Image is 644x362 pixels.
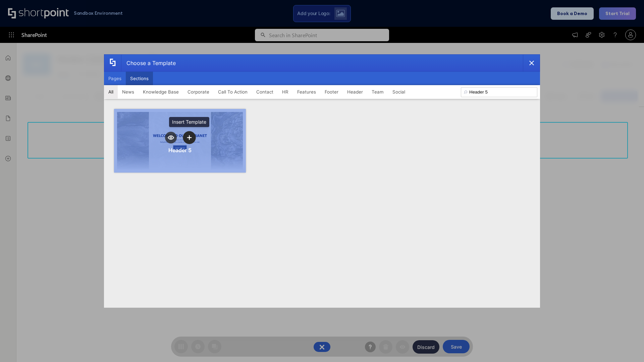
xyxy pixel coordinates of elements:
[461,87,537,97] input: Search
[168,147,192,154] div: Header 5
[367,85,388,99] button: Team
[118,85,139,99] button: News
[320,85,343,99] button: Footer
[183,85,214,99] button: Corporate
[104,72,126,85] button: Pages
[278,85,293,99] button: HR
[343,85,367,99] button: Header
[610,330,644,362] iframe: Chat Widget
[252,85,278,99] button: Contact
[214,85,252,99] button: Call To Action
[104,54,540,308] div: template selector
[388,85,410,99] button: Social
[121,55,176,71] div: Choose a Template
[139,85,183,99] button: Knowledge Base
[126,72,153,85] button: Sections
[104,85,118,99] button: All
[293,85,320,99] button: Features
